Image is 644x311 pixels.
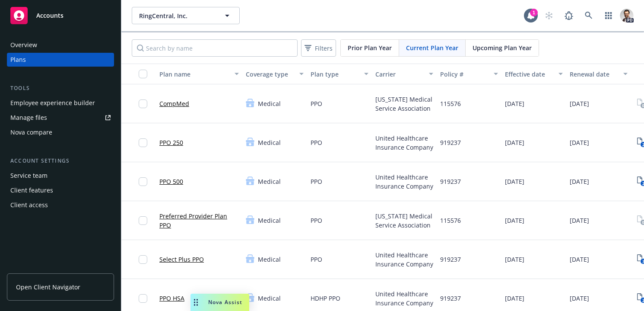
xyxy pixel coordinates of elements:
span: PPO [311,99,322,108]
button: Plan name [156,64,242,84]
span: [DATE] [505,294,524,303]
a: Manage files [7,111,114,125]
a: Search [580,7,597,24]
span: Medical [258,216,281,225]
span: United Healthcare Insurance Company [375,134,433,152]
a: Client features [7,183,114,197]
span: 115576 [440,216,461,225]
span: Medical [258,255,281,264]
a: Report a Bug [560,7,577,24]
input: Toggle Row Selected [139,216,147,225]
input: Select all [139,70,147,78]
span: Nova Assist [208,298,242,306]
a: PPO 500 [159,177,183,186]
button: Effective date [501,64,566,84]
span: 115576 [440,99,461,108]
div: Tools [7,84,114,93]
span: PPO [311,255,322,264]
a: PPO 250 [159,138,183,147]
span: PPO [311,177,322,186]
span: Prior Plan Year [348,43,392,52]
button: Renewal date [566,64,631,84]
span: [DATE] [505,99,524,108]
span: [DATE] [570,294,589,303]
span: Medical [258,99,281,108]
a: PPO HSA [159,294,184,303]
div: Drag to move [190,294,201,311]
span: HDHP PPO [311,294,340,303]
div: Account settings [7,157,114,165]
div: Renewal date [570,70,618,79]
a: Client access [7,198,114,212]
a: Start snowing [540,7,558,24]
a: Accounts [7,3,114,28]
div: Coverage type [246,70,294,79]
span: [DATE] [505,177,524,186]
div: Nova compare [10,125,52,139]
span: Open Client Navigator [16,282,80,292]
span: United Healthcare Insurance Company [375,250,433,269]
span: Current Plan Year [406,43,458,52]
span: 919237 [440,177,461,186]
div: Policy # [440,70,489,79]
div: Client features [10,183,53,197]
div: 1 [530,9,538,16]
text: 2 [642,298,644,303]
a: Employee experience builder [7,96,114,110]
span: [DATE] [505,138,524,147]
span: RingCentral, Inc. [139,11,214,20]
span: [DATE] [570,255,589,264]
button: Policy # [437,64,501,84]
input: Search by name [132,39,298,57]
span: Filters [315,44,333,53]
div: Employee experience builder [10,96,95,110]
span: PPO [311,216,322,225]
div: Plans [10,53,26,67]
span: Medical [258,294,281,303]
span: PPO [311,138,322,147]
span: Upcoming Plan Year [473,43,532,52]
span: [DATE] [505,216,524,225]
button: Filters [301,39,336,57]
div: Effective date [505,70,553,79]
div: Service team [10,169,48,183]
span: [DATE] [570,99,589,108]
a: Nova compare [7,125,114,139]
span: United Healthcare Insurance Company [375,173,433,191]
span: 919237 [440,294,461,303]
button: Nova Assist [190,294,249,311]
span: Medical [258,138,281,147]
input: Toggle Row Selected [139,99,147,108]
div: Carrier [375,70,424,79]
text: 2 [642,142,644,147]
div: Overview [10,38,37,52]
span: 919237 [440,138,461,147]
input: Toggle Row Selected [139,294,147,303]
span: [DATE] [570,177,589,186]
span: [DATE] [505,255,524,264]
span: [DATE] [570,138,589,147]
button: RingCentral, Inc. [132,7,240,24]
text: 3 [642,259,644,264]
a: CompMed [159,99,189,108]
input: Toggle Row Selected [139,255,147,264]
input: Toggle Row Selected [139,138,147,147]
span: United Healthcare Insurance Company [375,289,433,308]
span: 919237 [440,255,461,264]
a: Service team [7,169,114,183]
span: Medical [258,177,281,186]
div: Plan name [159,70,229,79]
a: Overview [7,38,114,52]
text: 2 [642,181,644,186]
div: Plan type [311,70,359,79]
span: Accounts [36,12,63,19]
span: [US_STATE] Medical Service Association [375,212,433,230]
span: [US_STATE] Medical Service Association [375,95,433,113]
a: Preferred Provider Plan PPO [159,212,239,230]
img: photo [620,9,634,22]
span: Filters [303,42,334,55]
a: Switch app [600,7,617,24]
button: Carrier [372,64,437,84]
a: Select Plus PPO [159,255,204,264]
span: [DATE] [570,216,589,225]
